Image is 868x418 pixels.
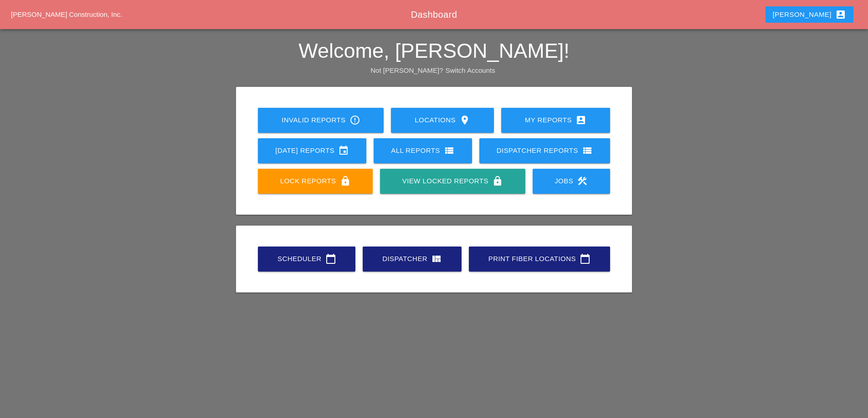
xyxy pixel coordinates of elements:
[391,108,493,133] a: Locations
[533,169,610,194] a: Jobs
[374,138,472,163] a: All Reports
[492,176,503,186] i: lock
[494,145,596,156] div: Dispatcher Reports
[575,115,586,126] i: account_box
[258,169,373,194] a: Lock Reports
[444,145,455,156] i: view_list
[446,66,495,74] a: Switch Accounts
[577,176,588,186] i: construction
[582,145,593,156] i: view_list
[469,247,610,272] a: Print Fiber Locations
[547,176,596,186] div: Jobs
[380,169,525,194] a: View Locked Reports
[388,145,457,156] div: All Reports
[765,6,853,23] button: [PERSON_NAME]
[272,253,341,264] div: Scheduler
[258,247,355,272] a: Scheduler
[370,66,443,74] span: Not [PERSON_NAME]?
[258,138,366,163] a: [DATE] Reports
[459,115,470,126] i: location_on
[325,253,336,264] i: calendar_today
[272,145,352,156] div: [DATE] Reports
[11,10,122,18] a: [PERSON_NAME] Construction, Inc.
[773,9,846,20] div: [PERSON_NAME]
[406,115,479,126] div: Locations
[377,253,447,264] div: Dispatcher
[349,115,360,126] i: error_outline
[340,176,351,186] i: lock
[483,253,596,264] div: Print Fiber Locations
[272,176,358,186] div: Lock Reports
[580,253,591,264] i: calendar_today
[835,9,846,20] i: account_box
[258,108,384,133] a: Invalid Reports
[411,10,457,20] span: Dashboard
[479,138,610,163] a: Dispatcher Reports
[338,145,349,156] i: event
[501,108,610,133] a: My Reports
[363,247,462,272] a: Dispatcher
[516,115,596,126] div: My Reports
[395,176,510,186] div: View Locked Reports
[272,115,369,126] div: Invalid Reports
[431,253,442,264] i: view_quilt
